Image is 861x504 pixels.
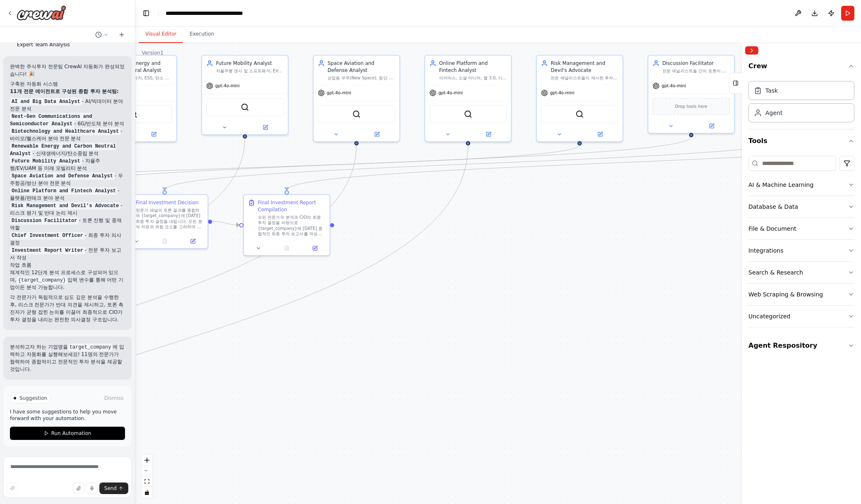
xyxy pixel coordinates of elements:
p: 분석하고자 하는 기업명을 에 입력하고 자동화를 실행해보세요! 11명의 전문가가 협력하여 종합적이고 전문적인 투자 분석을 제공할 것입니다. [10,343,125,373]
span: gpt-4o-mini [215,83,240,88]
div: 전문 애널리스트들 간의 토론이 효율적이고 건설적으로 진행되도록 중재하고 관리하며, {target_company}에 [DATE] 모든 핵심 논점과 반론이 명확하게 논의되도록 촉... [662,68,730,74]
button: Run Automation [10,427,125,440]
div: Crew [748,78,854,129]
button: AI & Machine Learning [748,174,854,196]
li: - 바이오/헬스케어 분야 전문 분석 [10,127,125,142]
button: Click to speak your automation idea [86,483,98,494]
div: Final Investment Report Compilation모든 전문가의 분석과 CIO의 최종 투자 결정을 바탕으로 {target_company}에 [DATE] 종합적인 ... [243,194,330,256]
div: Version 1 [142,50,164,56]
li: - 전문 투자 보고서 작성 [10,246,125,261]
div: Task [765,86,778,95]
div: Future Mobility Analyst자율주행 센서 및 소프트웨어, EV 배터리 핵심 소재, UAM 등 미래 운송 수단의 가치 사슬 전반에서 고성장 기업을 포착하고 {ta... [201,55,289,135]
button: Open in side panel [357,130,397,139]
div: Risk Management and Devil's Advocate [551,60,618,74]
nav: breadcrumb [166,9,268,17]
button: Crew [748,58,854,78]
div: Uncategorized [748,312,790,320]
div: Online Platform and Fintech Analyst이커머스, 소셜 미디어, 웹 3.0, 디지털 결제 및 블록체인 기술을 활용하여 기존 시장을 파괴하는 플랫폼 기업... [424,55,512,142]
code: Online Platform and Fintech Analyst [10,187,118,195]
li: - 우주항공/방산 분야 전문 분석 [10,172,125,187]
div: AI & Machine Learning [748,181,813,189]
img: Logo [17,5,66,20]
div: Online Platform and Fintech Analyst [439,60,507,74]
button: Open in side panel [692,122,731,130]
div: Web Scraping & Browsing [748,290,823,299]
code: Next-Gen Communications and Semiconductor Analyst [10,113,92,128]
div: 자율주행 센서 및 소프트웨어, EV 배터리 핵심 소재, UAM 등 미래 운송 수단의 가치 사슬 전반에서 고성장 기업을 포착하고 {target_company}의 모빌리티 관련 ... [216,68,284,74]
button: Agent Respository [748,334,854,357]
p: 완벽한 주식투자 전문팀 CrewAI 자동화가 완성되었습니다! 🎉 [10,63,125,78]
button: Uncategorized [748,306,854,327]
g: Edge from f5900e49-ca36-44e7-a9df-5b4038a24f98 to 9d1f4767-12cf-4424-b856-7593c746a8ac [212,218,239,228]
div: Discussion Facilitator전문 애널리스트들 간의 토론이 효율적이고 건설적으로 진행되도록 중재하고 관리하며, {target_company}에 [DATE] 모든 핵... [648,55,735,134]
li: - 토론 진행 및 중재 역할 [10,217,125,232]
div: Renewable Energy and Carbon Neutral Analyst태양광, 수소 에너지, ESS, 탄소 포집 기술(CCUS) 등 정부 정책 수혜와 기술 우위를 동시... [90,55,177,142]
div: Renewable Energy and Carbon Neutral Analyst [104,60,172,74]
button: Upload files [73,483,84,494]
code: Biotechnology and Healthcare Analyst [10,128,120,135]
button: Toggle Sidebar [738,43,745,504]
code: Space Aviation and Defense Analyst [10,172,115,180]
span: gpt-4o-mini [661,83,686,88]
code: Future Mobility Analyst [10,158,82,165]
img: SerplyWebSearchTool [575,110,584,118]
button: Database & Data [748,196,854,217]
li: - 플랫폼/핀테크 분야 분석 [10,187,125,202]
button: Execution [183,26,221,43]
button: toggle interactivity [142,487,152,498]
button: Web Scraping & Browsing [748,284,854,305]
code: {target_company} [17,277,67,284]
h2: 구축된 자동화 시스템 [10,80,125,88]
div: 태양광, 수소 에너지, ESS, 탄소 포집 기술(CCUS) 등 정부 정책 수혜와 기술 우위를 동시에 갖춘 기업을 중점적으로 분석하고 {target_company}의 관련 투자... [104,75,172,81]
button: zoom out [142,466,152,476]
img: SerplyWebSearchTool [129,110,137,118]
code: Risk Management and Devil's Advocate [10,202,120,210]
div: 상업용 우주(New Space), 첨단 방위 산업(무인 시스템, 사이버 보안) 분야에서 정부 및 민간 투자가 집중되는 핵심 기업을 찾아 {target_company}의 관련 ... [327,75,395,81]
div: 이커머스, 소셜 미디어, 웹 3.0, 디지털 결제 및 블록체인 기술을 활용하여 기존 시장을 파괴하는 플랫폼 기업을 중점 분석하고 {target_company}의 관련 투자 기... [439,75,507,81]
button: Open in side panel [580,130,620,139]
code: Renewable Energy and Carbon Neutral Analyst [10,143,116,158]
button: Switch to previous chat [92,30,112,40]
button: Open in side panel [134,130,173,139]
li: - 신재생에너지/탄소중립 분석 [10,142,125,157]
button: File & Document [748,218,854,239]
li: - 6G/반도체 분야 분석 [10,112,125,127]
button: Hide left sidebar [140,7,152,19]
button: Improve this prompt [7,483,18,494]
span: gpt-4o-mini [327,90,351,96]
button: Search & Research [748,262,854,283]
div: Discussion Facilitator [662,60,730,67]
button: Integrations [748,240,854,261]
span: Run Automation [51,430,91,437]
div: Database & Data [748,203,798,211]
span: gpt-4o-mini [550,90,575,96]
button: Start a new chat [115,30,128,40]
span: gpt-4o-mini [438,90,463,96]
button: fit view [142,476,152,487]
div: Risk Management and Devil's Advocate전문 애널리스트들이 제시한 투자 아이디어의 잠재적 위험 요소와 맹점을 찾아내고, {target_company}... [536,55,623,142]
div: Space Aviation and Defense Analyst상업용 우주(New Space), 첨단 방위 산업(무인 시스템, 사이버 보안) 분야에서 정부 및 민간 투자가 집중... [313,55,400,142]
div: 모든 전문가의 분석과 CIO의 최종 투자 결정을 바탕으로 {target_company}에 [DATE] 종합적인 최종 투자 보고서를 작성합니다. 전체 분석 과정, 각 분야별 핵... [258,215,325,237]
img: SerplyWebSearchTool [352,110,361,118]
strong: 11개 전문 에이전트로 구성된 종합 투자 분석팀: [10,88,119,94]
g: Edge from bc06a2af-c9a4-4656-bd40-571f3c37be4c to f5900e49-ca36-44e7-a9df-5b4038a24f98 [161,136,806,190]
code: Chief Investment Officer [10,232,85,239]
code: Discussion Facilitator [10,217,79,225]
button: Open in side panel [303,244,327,252]
g: Edge from 6f549a2c-1f12-4309-bd40-484eeafd1d48 to d10697f1-dbf2-4e0a-a316-d4a4e38808dd [39,136,695,190]
code: Investment Report Writer [10,247,85,254]
p: I have some suggestions to help you move forward with your automation. [10,408,125,422]
p: 체계적인 12단계 분석 프로세스로 구성되어 있으며, 입력 변수를 통해 어떤 기업이든 분석 가능합니다. [10,269,125,291]
li: - 리스크 평가 및 반대 논리 제시 [10,202,125,217]
p: 각 전문가가 독립적으로 심도 깊은 분석을 수행한 후, 리스크 전문가가 반대 의견을 제시하고, 토론 촉진자가 균형 잡힌 논의를 이끌어 최종적으로 CIO가 투자 결정을 내리는 완... [10,294,125,323]
img: SerplyWebSearchTool [241,103,249,111]
button: Send [99,483,128,494]
h2: 작업 흐름 [10,261,125,269]
span: Suggestion [19,395,47,401]
li: - AI/빅데이터 분야 전문 분석 [10,98,125,112]
code: AI and Big Data Analyst [10,98,82,105]
button: Dismiss [103,394,125,402]
div: Final Investment Decision [136,199,199,206]
button: Visual Editor [139,26,183,43]
button: Open in side panel [181,237,205,245]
